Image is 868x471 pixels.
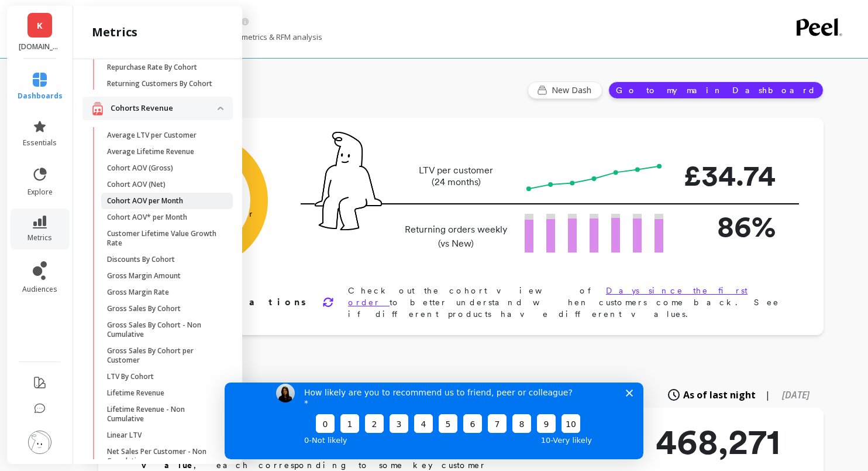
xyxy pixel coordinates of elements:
[101,284,233,301] a: Gross Margin Rate
[101,209,233,226] a: Cohort AOV* per Month
[107,372,154,381] p: LTV By Cohort
[92,101,104,116] img: navigation item icon
[656,424,780,459] p: 468,271
[101,251,233,268] a: Discounts by Cohort
[101,385,233,401] a: Lifetime Revenue
[101,76,233,92] a: Returning Customers by Cohort
[22,285,57,294] span: audiences
[782,388,810,401] span: [DATE]
[107,63,197,72] p: Repurchase Rate By Cohort
[682,153,776,197] p: £34.74
[28,431,51,454] img: profile picture
[107,388,164,398] p: Lifetime Revenue
[101,368,233,385] a: LTV by Cohort
[401,165,511,188] p: LTV per customer (24 months)
[683,388,756,402] span: As of last night
[19,42,61,52] p: Koh.com
[101,176,233,193] a: Cohort AOV (Net)
[101,59,233,76] a: Repurchase Rate by Cohort
[18,91,63,101] span: dashboards
[27,233,52,243] span: metrics
[37,19,43,32] span: K
[107,147,194,156] p: Average Lifetime Revenue
[107,229,219,248] p: Customer Lifetime Value Growth Rate
[101,193,233,209] a: Cohort AOV per Month
[101,268,233,284] a: Gross Margin Amount
[107,180,166,189] p: Cohort AOV (Net)
[107,255,175,264] p: Discounts By Cohort
[107,447,219,466] p: Net Sales Per Customer - Non Cumulative
[101,160,233,176] a: Cohort AOV (Gross)
[101,317,233,343] a: Gross Sales by Cohort - Non Cumulative
[401,223,511,251] p: Returning orders weekly (vs New)
[682,204,776,248] p: 86%
[107,405,219,424] p: Lifetime Revenue - Non Cumulative
[107,346,219,365] p: Gross Sales By Cohort per Customer
[107,304,181,313] p: Gross Sales By Cohort
[107,213,187,222] p: Cohort AOV* per Month
[218,107,223,110] img: down caret icon
[107,288,169,297] p: Gross Margin Rate
[552,84,595,96] span: New Dash
[107,271,181,281] p: Gross Margin Amount
[92,24,137,40] h2: metrics
[348,285,786,320] p: Check out the cohort view of to better understand when customers come back. See if different prod...
[23,138,57,148] span: essentials
[107,131,197,140] p: Average LTV per Customer
[101,226,233,251] a: Customer Lifetime Value Growth Rate
[101,343,233,368] a: Gross Sales by Cohort per Customer
[101,301,233,317] a: Gross Sales by Cohort
[107,163,173,173] p: Cohort AOV (Gross)
[101,443,233,469] a: Net Sales Per Customer - Non Cumulative
[27,187,53,197] span: explore
[315,132,382,230] img: pal seatted on line
[101,427,233,443] a: Linear LTV
[111,103,218,114] p: Cohorts Revenue
[101,401,233,427] a: Lifetime Revenue - Non Cumulative
[107,196,183,206] p: Cohort AOV per Month
[608,81,824,99] button: Go to my main Dashboard
[107,79,212,88] p: Returning Customers By Cohort
[765,388,770,402] span: |
[101,127,233,144] a: Average LTV per Customer
[225,383,643,459] iframe: Survey by Kateryna from Peel
[528,81,602,99] button: New Dash
[107,320,219,339] p: Gross Sales By Cohort - Non Cumulative
[107,431,142,440] p: Linear LTV
[101,144,233,160] a: Average Lifetime Revenue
